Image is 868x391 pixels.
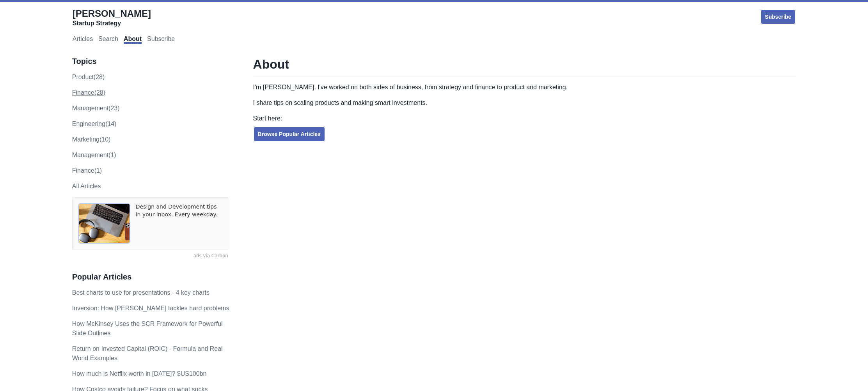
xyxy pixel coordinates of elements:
a: Browse Popular Articles [253,126,325,142]
a: Subscribe [147,35,175,44]
a: All Articles [72,183,101,189]
a: How McKinsey Uses the SCR Framework for Powerful Slide Outlines [72,320,223,336]
h3: Topics [72,57,237,66]
a: ads via Carbon [72,253,228,260]
h1: About [253,57,796,76]
a: Search [98,35,118,44]
a: Articles [73,35,93,44]
a: management(23) [72,105,120,111]
a: Finance(1) [72,167,102,174]
a: Best charts to use for presentations - 4 key charts [72,289,209,296]
p: I'm [PERSON_NAME]. I've worked on both sides of business, from strategy and finance to product an... [253,83,796,92]
a: About [124,35,142,44]
a: [PERSON_NAME]Startup Strategy [73,8,151,27]
a: product(28) [72,74,105,80]
a: engineering(14) [72,120,117,127]
h3: Popular Articles [72,272,237,282]
a: Subscribe [760,9,796,25]
p: Start here: [253,114,796,123]
a: marketing(10) [72,136,111,143]
a: Design and Development tips in your inbox. Every weekday. [136,203,222,244]
p: I share tips on scaling products and making smart investments. [253,98,796,108]
a: Inversion: How [PERSON_NAME] tackles hard problems [72,305,229,311]
img: ads via Carbon [78,203,130,244]
a: Management(1) [72,152,116,158]
a: How much is Netflix worth in [DATE]? $US100bn [72,370,207,377]
div: Startup Strategy [73,19,151,27]
a: finance(28) [72,89,105,96]
a: Return on Invested Capital (ROIC) - Formula and Real World Examples [72,345,223,361]
span: [PERSON_NAME] [73,8,151,19]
